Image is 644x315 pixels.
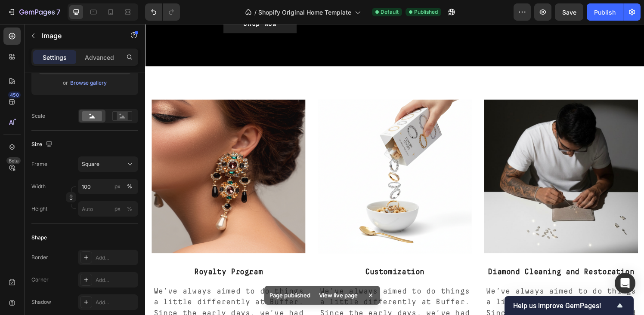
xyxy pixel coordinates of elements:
[31,112,45,120] div: Scale
[414,8,438,16] span: Published
[31,254,48,261] div: Border
[31,276,49,284] div: Corner
[314,289,363,301] div: View live page
[124,181,135,192] button: px
[96,254,136,262] div: Add...
[42,31,115,41] p: Image
[96,299,136,306] div: Add...
[562,9,576,16] span: Save
[8,92,21,98] div: 450
[3,3,64,21] button: 7
[513,302,615,310] span: Help us improve GemPages!
[78,179,138,194] input: px%
[63,78,68,88] span: or
[112,181,123,192] button: %
[31,298,51,306] div: Shadow
[112,204,123,214] button: %
[115,183,121,190] div: px
[555,3,583,21] button: Save
[381,8,399,16] span: Default
[351,78,510,237] img: Alt Image
[56,7,60,17] p: 7
[31,139,54,150] div: Size
[179,78,338,237] img: Alt Image
[96,276,136,284] div: Add...
[31,160,47,168] label: Frame
[180,252,337,263] p: Customization
[31,205,47,213] label: Height
[85,53,114,62] p: Advanced
[31,183,46,190] label: Width
[124,204,135,214] button: px
[258,8,351,17] span: Shopify Original Home Template
[254,8,257,17] span: /
[70,79,107,87] div: Browse gallery
[78,201,138,217] input: px%
[82,160,99,168] span: Square
[70,79,107,87] button: Browse gallery
[352,252,509,263] p: Diamond Cleaning and Restoration
[587,3,623,21] button: Publish
[145,3,180,21] div: Undo/Redo
[31,234,47,242] div: Shape
[269,291,310,300] p: Page published
[513,300,625,311] button: Show survey - Help us improve GemPages!
[6,157,21,164] div: Beta
[594,8,616,17] div: Publish
[127,205,132,213] div: %
[615,273,635,294] div: Open Intercom Messenger
[43,53,67,62] p: Settings
[127,183,132,190] div: %
[145,24,644,315] iframe: Design area
[115,205,121,213] div: px
[78,156,138,172] button: Square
